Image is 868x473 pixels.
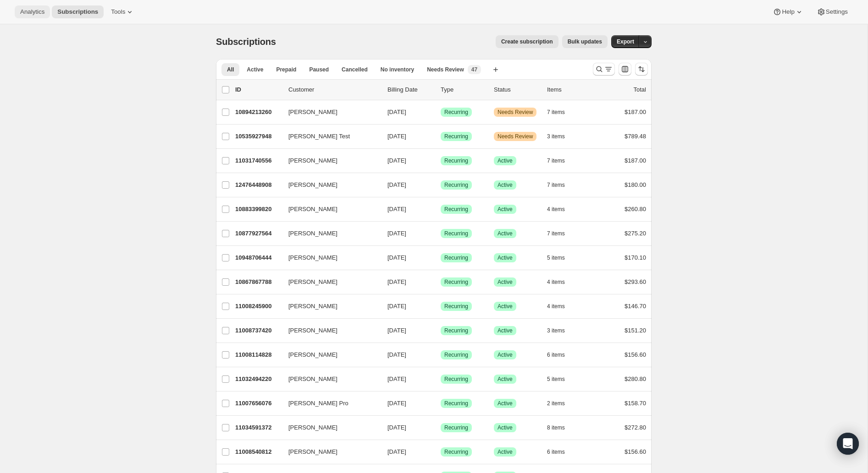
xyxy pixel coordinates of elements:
[235,397,646,410] div: 11007656076[PERSON_NAME] Pro[DATE]SuccessRecurringSuccessActive2 items$158.70
[625,327,646,334] span: $151.20
[625,303,646,310] span: $146.70
[235,130,646,143] div: 10535927948[PERSON_NAME] Test[DATE]SuccessRecurringWarningNeeds Review3 items$789.48
[381,66,414,73] span: No inventory
[235,251,646,264] div: 10948706444[PERSON_NAME][DATE]SuccessRecurringSuccessActive5 items$170.10
[625,400,646,407] span: $158.70
[387,133,406,140] span: [DATE]
[235,375,281,384] p: 11032494220
[235,276,646,288] div: 10867867788[PERSON_NAME][DATE]SuccessRecurringSuccessActive4 items$293.60
[441,85,487,94] div: Type
[498,327,513,334] span: Active
[568,38,602,45] span: Bulk updates
[625,133,646,140] span: $789.48
[625,278,646,285] span: $293.60
[288,277,337,287] span: [PERSON_NAME]
[235,85,281,94] p: ID
[496,35,558,48] button: Create subscription
[444,448,468,456] span: Recurring
[235,203,646,216] div: 10883399820[PERSON_NAME][DATE]SuccessRecurringSuccessActive4 items$260.80
[444,400,468,407] span: Recurring
[387,303,406,310] span: [DATE]
[547,348,575,361] button: 6 items
[547,227,575,240] button: 7 items
[625,351,646,358] span: $156.60
[767,5,809,18] button: Help
[288,132,350,141] span: [PERSON_NAME] Test
[387,181,406,188] span: [DATE]
[547,230,565,237] span: 7 items
[387,375,406,382] span: [DATE]
[547,424,565,431] span: 8 items
[593,63,615,76] button: Search and filter results
[501,38,553,45] span: Create subscription
[216,37,276,47] span: Subscriptions
[498,278,513,286] span: Active
[547,278,565,286] span: 4 items
[625,254,646,261] span: $170.10
[283,323,375,338] button: [PERSON_NAME]
[547,179,575,191] button: 7 items
[387,230,406,237] span: [DATE]
[387,206,406,212] span: [DATE]
[611,35,640,48] button: Export
[619,63,631,76] button: Customize table column order and visibility
[235,399,281,408] p: 11007656076
[444,327,468,334] span: Recurring
[283,226,375,241] button: [PERSON_NAME]
[235,348,646,361] div: 11008114828[PERSON_NAME][DATE]SuccessRecurringSuccessActive6 items$156.60
[283,250,375,265] button: [PERSON_NAME]
[547,206,565,213] span: 4 items
[498,206,513,213] span: Active
[15,5,50,18] button: Analytics
[837,433,859,455] div: Open Intercom Messenger
[547,375,565,383] span: 5 items
[444,181,468,189] span: Recurring
[235,156,281,165] p: 11031740556
[283,372,375,386] button: [PERSON_NAME]
[276,66,296,73] span: Prepaid
[444,303,468,310] span: Recurring
[547,351,565,359] span: 6 items
[288,326,337,335] span: [PERSON_NAME]
[444,157,468,164] span: Recurring
[387,448,406,455] span: [DATE]
[235,85,646,94] div: IDCustomerBilling DateTypeStatusItemsTotal
[283,275,375,289] button: [PERSON_NAME]
[547,130,575,143] button: 3 items
[625,448,646,455] span: $156.60
[288,205,337,214] span: [PERSON_NAME]
[235,302,281,311] p: 11008245900
[444,206,468,213] span: Recurring
[387,327,406,334] span: [DATE]
[471,66,477,73] span: 47
[547,400,565,407] span: 2 items
[547,254,565,261] span: 5 items
[342,66,368,73] span: Cancelled
[57,8,98,16] span: Subscriptions
[283,202,375,217] button: [PERSON_NAME]
[288,447,337,457] span: [PERSON_NAME]
[283,105,375,120] button: [PERSON_NAME]
[547,85,593,94] div: Items
[387,351,406,358] span: [DATE]
[235,132,281,141] p: 10535927948
[547,397,575,410] button: 2 items
[547,446,575,458] button: 6 items
[547,303,565,310] span: 4 items
[387,400,406,407] span: [DATE]
[235,180,281,190] p: 12476448908
[235,326,281,335] p: 11008737420
[235,106,646,119] div: 10894213260[PERSON_NAME][DATE]SuccessRecurringWarningNeeds Review7 items$187.00
[547,276,575,288] button: 4 items
[235,277,281,287] p: 10867867788
[547,109,565,116] span: 7 items
[547,154,575,167] button: 7 items
[498,375,513,383] span: Active
[235,154,646,167] div: 11031740556[PERSON_NAME][DATE]SuccessRecurringSuccessActive7 items$187.00
[547,203,575,216] button: 4 items
[547,251,575,264] button: 5 items
[235,421,646,434] div: 11034591372[PERSON_NAME][DATE]SuccessRecurringSuccessActive8 items$272.80
[498,424,513,431] span: Active
[235,446,646,458] div: 11008540812[PERSON_NAME][DATE]SuccessRecurringSuccessActive6 items$156.60
[826,8,848,16] span: Settings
